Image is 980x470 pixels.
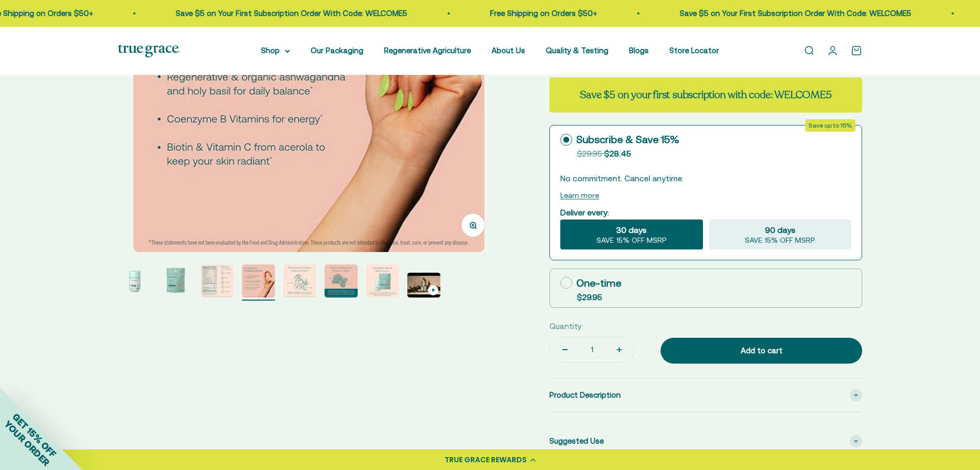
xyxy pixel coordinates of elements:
img: Reighi supports healthy aging.* Cordyceps support endurance.* Our extracts come exclusively from ... [325,264,358,297]
a: Regenerative Agriculture [384,46,471,55]
p: Save $5 on Your First Subscription Order With Code: WELCOME5 [41,7,273,20]
button: Go to item 4 [242,264,275,301]
a: Free Shipping on Orders $50+ [356,9,463,18]
button: Increase quantity [604,337,634,362]
button: Decrease quantity [550,337,580,362]
button: Go to item 5 [283,264,316,301]
button: Add to cart [661,338,862,364]
img: When you opt for our refill pouches instead of buying a whole new bottle every time you buy suppl... [366,264,399,297]
p: Save $5 on Your First Subscription Order With Code: WELCOME5 [545,7,777,20]
span: Suggested Use [549,435,604,447]
span: YOUR ORDER [2,418,52,468]
button: Go to item 1 [118,264,151,301]
img: - 1200IU of Vitamin D3 from Lichen and 60 mcg of Vitamin K2 from Mena-Q7 - Regenerative & organic... [242,264,275,297]
button: Go to item 6 [325,264,358,301]
div: TRUE GRACE REWARDS [445,455,527,465]
span: GET 15% OFF [10,411,58,459]
a: Our Packaging [311,46,363,55]
label: Quantity: [549,320,583,333]
a: Quality & Testing [546,46,608,55]
button: Go to item 2 [159,264,192,301]
span: Product Description [549,389,621,401]
summary: Product Description [549,379,862,412]
img: We select ingredients that play a concrete role in true health, and we include them at effective ... [159,264,192,297]
strong: Save $5 on your first subscription with code: WELCOME5 [580,88,831,102]
button: Go to item 3 [201,264,234,301]
img: We select ingredients that play a concrete role in true health, and we include them at effective ... [201,264,234,297]
button: Go to item 8 [407,273,440,301]
a: Blogs [629,46,649,55]
summary: Suggested Use [549,425,862,458]
div: Add to cart [681,344,841,357]
a: Free Shipping on Orders $50+ [860,9,967,18]
img: Holy Basil and Ashwagandha are Ayurvedic herbs known as "adaptogens." They support overall health... [283,264,316,297]
a: About Us [492,46,525,55]
button: Go to item 7 [366,264,399,301]
a: Store Locator [669,46,719,55]
summary: Shop [261,44,290,57]
img: We select ingredients that play a concrete role in true health, and we include them at effective ... [118,264,151,297]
